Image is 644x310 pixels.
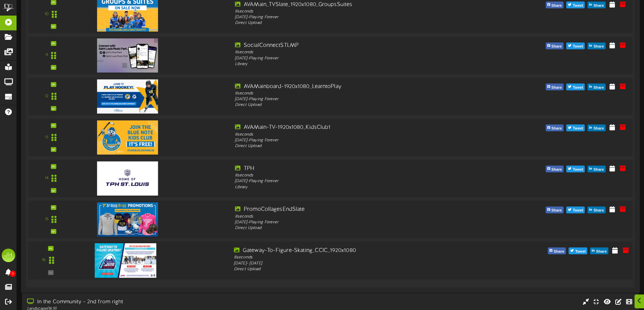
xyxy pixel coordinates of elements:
[234,260,478,266] div: [DATE] - [DATE]
[546,43,564,49] button: Share
[571,207,585,214] span: Tweet
[42,257,46,263] div: 16
[2,249,15,262] div: JH
[45,93,48,99] div: 12
[590,247,609,254] button: Share
[97,202,158,236] img: e91942c3-eea6-4e3c-9ead-26d1b8c6580c.png
[45,217,48,222] div: 15
[235,137,477,143] div: [DATE] - Playing Forever
[566,43,585,49] button: Tweet
[10,271,16,277] span: 0
[592,43,605,50] span: Share
[235,15,477,20] div: [DATE] - Playing Forever
[550,43,563,50] span: Share
[27,298,274,306] div: In the Community - 2nd from right
[235,1,477,8] div: AVAMain_TVSlate_1920x1080_GroupsSuites
[595,248,608,255] span: Share
[571,2,585,9] span: Tweet
[235,184,477,190] div: Library
[592,166,605,173] span: Share
[235,124,477,132] div: AVAMain-TV-1920x1080_KidsClub1
[550,2,563,9] span: Share
[235,102,477,108] div: Direct Upload
[235,173,477,178] div: 8 seconds
[235,219,477,225] div: [DATE] - Playing Forever
[235,132,477,137] div: 8 seconds
[550,207,563,214] span: Share
[235,96,477,102] div: [DATE] - Playing Forever
[546,206,564,213] button: Share
[235,143,477,149] div: Direct Upload
[546,166,564,172] button: Share
[571,166,585,173] span: Tweet
[592,2,605,9] span: Share
[588,206,605,213] button: Share
[235,90,477,96] div: 8 seconds
[546,124,564,131] button: Share
[548,247,566,254] button: Share
[588,43,605,49] button: Share
[588,84,605,90] button: Share
[97,38,158,73] img: f2c9e0aa-db20-42b8-9a7c-1ca056b16a03.png
[566,206,585,213] button: Tweet
[566,1,585,8] button: Tweet
[571,43,585,50] span: Tweet
[550,125,563,132] span: Share
[234,255,478,261] div: 8 seconds
[235,61,477,67] div: Library
[235,214,477,219] div: 8 seconds
[566,84,585,90] button: Tweet
[592,125,605,132] span: Share
[45,175,48,181] div: 14
[588,166,605,172] button: Share
[97,161,158,195] img: ee033218-9c26-4078-a335-7a3f50492c4a.jpg
[235,206,477,214] div: PromoCollagesEndSlate
[235,50,477,55] div: 8 seconds
[546,1,564,8] button: Share
[235,55,477,61] div: [DATE] - Playing Forever
[235,165,477,172] div: TPH
[45,53,48,58] div: 11
[566,124,585,131] button: Tweet
[571,84,585,91] span: Tweet
[97,79,158,113] img: 099d167c-d159-4abe-b3d8-484b88552123.png
[550,166,563,173] span: Share
[234,266,478,273] div: Direct Upload
[592,207,605,214] span: Share
[235,8,477,14] div: 8 seconds
[550,84,563,91] span: Share
[588,1,605,8] button: Share
[566,166,585,172] button: Tweet
[235,178,477,184] div: [DATE] - Playing Forever
[235,42,477,50] div: SocialConnectSTLMP
[546,84,564,90] button: Share
[574,248,587,255] span: Tweet
[235,83,477,90] div: AVAMainboard-1920x1080_LearntoPlay
[571,125,585,132] span: Tweet
[45,11,49,17] div: 10
[588,124,605,131] button: Share
[592,84,605,91] span: Share
[569,247,587,254] button: Tweet
[235,20,477,26] div: Direct Upload
[97,120,158,154] img: 8161c755-b819-4edd-bb64-8dcdef888573.png
[552,248,566,255] span: Share
[95,243,156,278] img: ee514e3e-b0bf-4514-81d0-7577546b7b81.png
[45,135,48,140] div: 13
[234,247,478,254] div: Gateway-To-Figure-Skating_CCIC_1920x1080
[235,225,477,231] div: Direct Upload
